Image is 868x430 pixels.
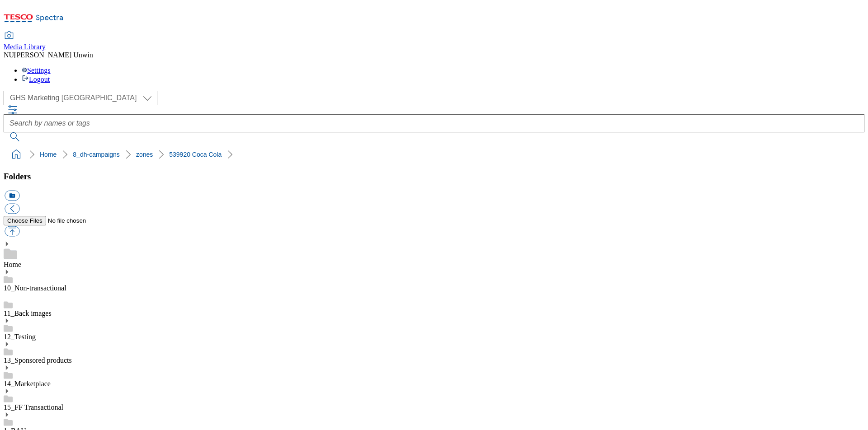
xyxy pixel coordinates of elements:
[9,147,24,162] a: home
[40,151,57,158] a: Home
[4,309,52,317] a: 11_Back images
[14,51,93,59] span: [PERSON_NAME] Unwin
[4,356,72,364] a: 13_Sponsored products
[4,51,14,59] span: NU
[4,380,51,388] a: 14_Marketplace
[22,66,51,74] a: Settings
[22,75,50,83] a: Logout
[4,172,864,182] h3: Folders
[4,146,864,163] nav: breadcrumb
[73,151,120,158] a: 8_dh-campaigns
[4,261,21,268] a: Home
[4,43,46,51] span: Media Library
[4,333,36,341] a: 12_Testing
[136,151,153,158] a: zones
[4,403,63,411] a: 15_FF Transactional
[169,151,222,158] a: 539920 Coca Cola
[4,114,864,132] input: Search by names or tags
[4,32,46,51] a: Media Library
[4,284,66,292] a: 10_Non-transactional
